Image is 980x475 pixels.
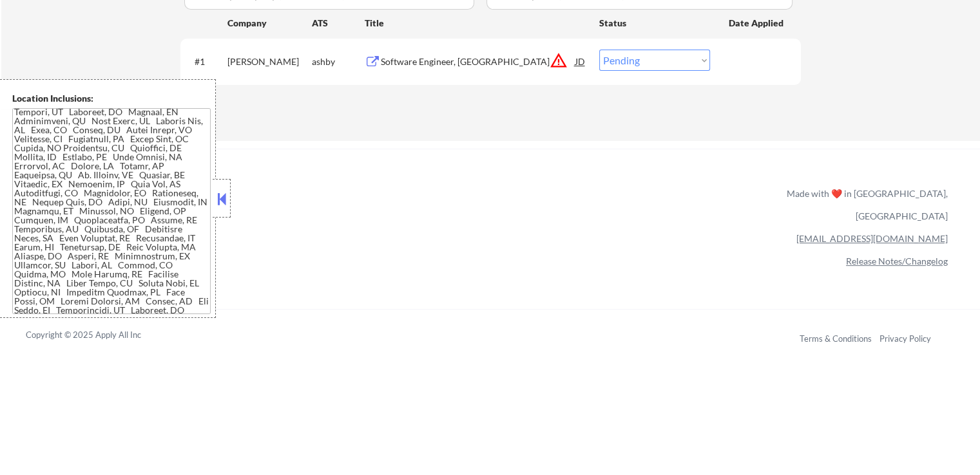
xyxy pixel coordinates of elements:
a: [EMAIL_ADDRESS][DOMAIN_NAME] [796,233,948,244]
div: [PERSON_NAME] [227,55,312,68]
div: Copyright © 2025 Apply All Inc [26,329,174,342]
div: Title [365,17,587,30]
div: Made with ❤️ in [GEOGRAPHIC_DATA], [GEOGRAPHIC_DATA] [782,182,948,227]
div: Date Applied [729,17,785,30]
div: JD [574,50,587,73]
a: Privacy Policy [879,333,931,344]
a: Terms & Conditions [800,333,872,344]
div: #1 [195,55,217,68]
a: Release Notes/Changelog [846,256,948,266]
a: Refer & earn free applications 👯‍♀️ [26,200,517,214]
div: ashby [312,55,365,68]
div: Software Engineer, [GEOGRAPHIC_DATA] [381,55,575,68]
div: ATS [312,17,365,30]
button: warning_amber [550,51,568,70]
div: Status [599,11,710,34]
div: Location Inclusions: [12,92,211,105]
div: Company [227,17,312,30]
